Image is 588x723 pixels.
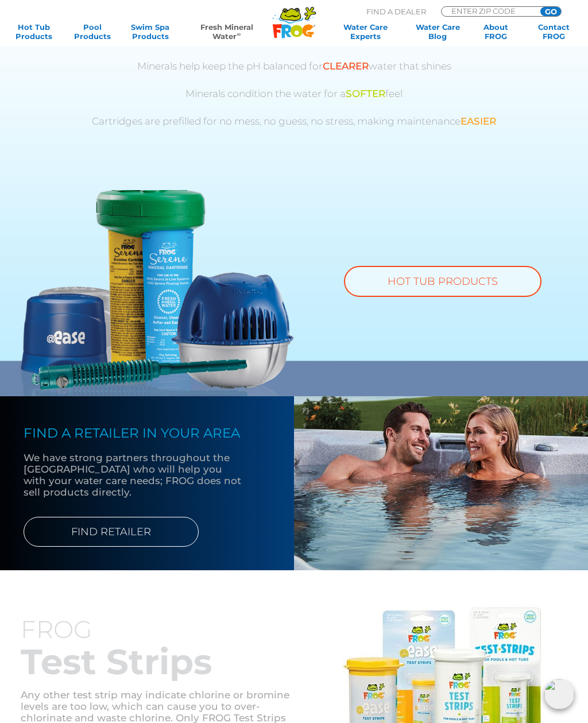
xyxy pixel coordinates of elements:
[21,643,294,681] h2: Test Strips
[346,88,385,99] span: SOFTER
[415,22,461,41] a: Water CareBlog
[21,190,294,396] img: fmw-hot-tub-product-v2
[21,617,294,643] h3: FROG
[323,60,369,72] span: CLEARER
[11,22,57,41] a: Hot TubProducts
[24,426,247,440] h4: FIND A RETAILER IN YOUR AREA
[186,22,268,41] a: Fresh MineralWater∞
[461,115,496,127] span: EASIER
[544,679,574,709] img: openIcon
[24,517,199,547] a: FIND RETAILER
[69,22,115,41] a: PoolProducts
[531,22,577,41] a: ContactFROG
[21,88,567,99] p: Minerals condition the water for a feel
[21,60,567,72] p: Minerals help keep the pH balanced for water that shines
[21,115,567,127] p: Cartridges are prefilled for no mess, no guess, no stress, making maintenance
[24,452,247,498] p: We have strong partners throughout the [GEOGRAPHIC_DATA] who will help you with your water care n...
[127,22,173,41] a: Swim SpaProducts
[366,6,426,17] p: Find A Dealer
[329,22,402,41] a: Water CareExperts
[540,7,561,16] input: GO
[237,31,241,37] sup: ∞
[450,7,528,15] input: Zip Code Form
[473,22,519,41] a: AboutFROG
[344,266,541,297] a: HOT TUB PRODUCTS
